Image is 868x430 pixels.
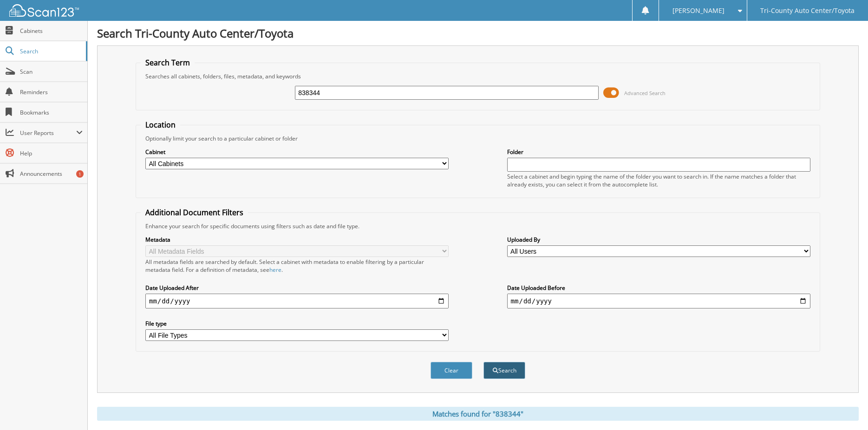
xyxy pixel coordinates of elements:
[20,109,83,116] span: Bookmarks
[269,266,281,274] a: here
[145,148,449,156] label: Cabinet
[20,170,83,178] span: Announcements
[507,294,810,308] input: end
[145,284,449,292] label: Date Uploaded After
[507,236,810,244] label: Uploaded By
[141,222,815,230] div: Enhance your search for specific documents using filters such as date and file type.
[20,27,83,35] span: Cabinets
[507,284,810,292] label: Date Uploaded Before
[20,47,81,55] span: Search
[145,320,449,327] label: File type
[507,148,810,156] label: Folder
[431,362,472,379] button: Clear
[624,90,666,96] span: Advanced Search
[141,72,815,80] div: Searches all cabinets, folders, files, metadata, and keywords
[507,173,810,188] div: Select a cabinet and begin typing the name of the folder you want to search in. If the name match...
[20,149,83,157] span: Help
[145,258,449,274] div: All metadata fields are searched by default. Select a cabinet with metadata to enable filtering b...
[97,26,859,41] h1: Search Tri-County Auto Center/Toyota
[822,385,868,430] iframe: Chat Widget
[145,236,449,244] label: Metadata
[9,4,79,17] img: scan123-logo-white.svg
[97,407,859,421] div: Matches found for "838344"
[141,207,248,218] legend: Additional Document Filters
[76,170,84,178] div: 1
[141,120,180,130] legend: Location
[141,58,195,68] legend: Search Term
[20,129,76,137] span: User Reports
[145,294,449,308] input: start
[483,362,525,379] button: Search
[760,8,855,13] span: Tri-County Auto Center/Toyota
[20,68,83,76] span: Scan
[141,135,815,142] div: Optionally limit your search to a particular cabinet or folder
[20,88,83,96] span: Reminders
[672,8,724,13] span: [PERSON_NAME]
